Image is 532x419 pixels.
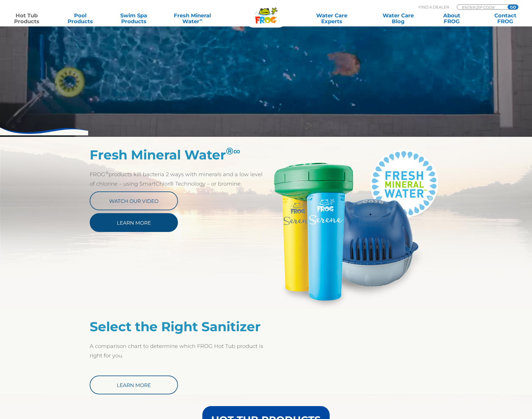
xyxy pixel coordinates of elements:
[90,376,178,394] a: Learn More
[59,13,101,24] a: PoolProducts
[378,13,419,24] a: Water CareBlog
[484,13,526,24] a: ContactFROG
[418,4,449,10] p: Find A Dealer
[226,145,241,157] sup: ®
[234,145,241,157] em: ∞
[298,13,366,24] a: Water CareExperts
[199,17,202,22] sup: ∞
[90,191,178,210] a: Watch Our Video
[6,13,48,24] a: Hot TubProducts
[431,13,473,24] a: AboutFROG
[90,147,266,162] h2: Fresh Mineral Water
[90,341,266,360] p: A comparison chart to determine which FROG Hot Tub product is right for you.
[266,147,443,309] img: Serene_@ease_FMW
[113,13,155,24] a: Swim SpaProducts
[461,5,501,10] input: Zip Code Form
[90,170,266,189] p: FROG products kill bacteria 2 ways with minerals and a low level of chlorine – using SmartChlor® ...
[105,170,109,175] sup: ®
[90,319,266,334] h2: Select the Right Sanitizer
[508,5,518,9] input: GO
[166,13,219,24] a: Fresh MineralWater∞
[90,213,178,232] a: Learn More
